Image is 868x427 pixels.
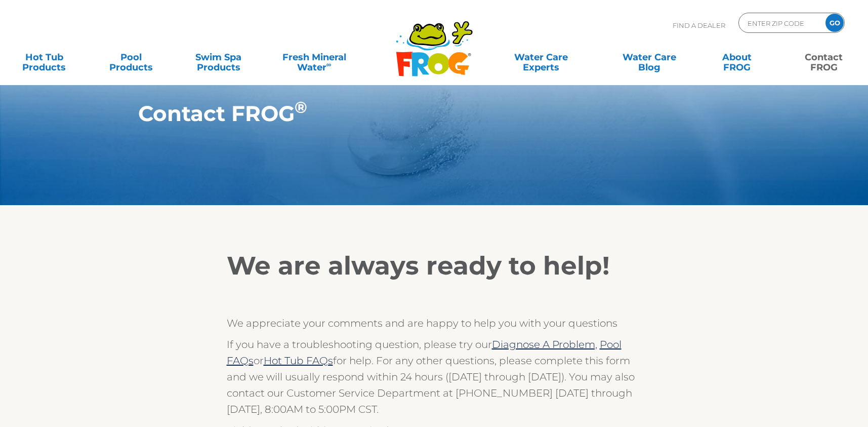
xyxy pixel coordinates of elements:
[264,355,333,367] a: Hot Tub FAQs
[326,60,332,68] sup: ∞
[227,336,642,417] p: If you have a troubleshooting question, please try our or for help. For any other questions, plea...
[486,47,596,67] a: Water CareExperts
[295,98,307,117] sup: ®
[97,47,165,67] a: PoolProducts
[673,13,725,38] p: Find A Dealer
[185,47,253,67] a: Swim SpaProducts
[272,47,357,67] a: Fresh MineralWater∞
[492,338,597,351] a: Diagnose A Problem,
[703,47,771,67] a: AboutFROG
[790,47,858,67] a: ContactFROG
[227,315,642,331] p: We appreciate your comments and are happy to help you with your questions
[747,16,815,30] input: Zip Code Form
[10,47,78,67] a: Hot TubProducts
[138,101,683,126] h1: Contact FROG
[615,47,683,67] a: Water CareBlog
[825,14,844,32] input: GO
[227,251,642,281] h2: We are always ready to help!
